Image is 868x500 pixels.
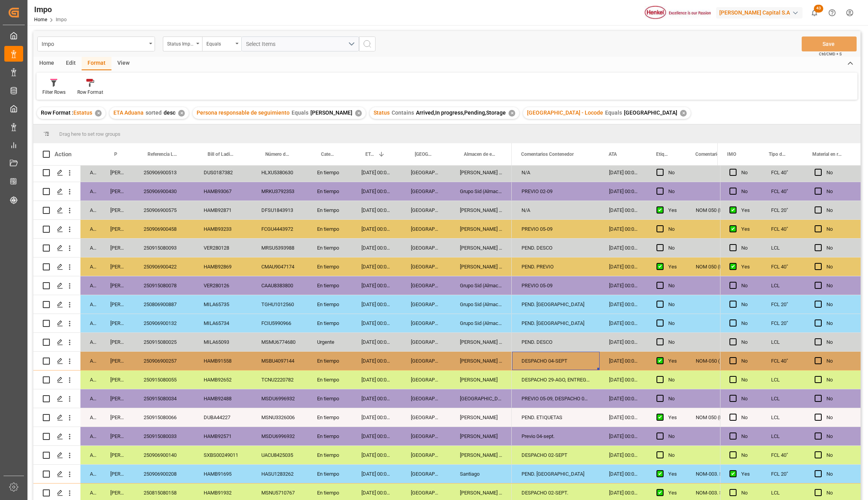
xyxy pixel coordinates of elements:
div: Press SPACE to select this row. [33,446,512,465]
div: [GEOGRAPHIC_DATA] [401,257,450,276]
div: Arrived [80,201,101,219]
div: Press SPACE to select this row. [33,276,512,295]
div: HAMB92869 [194,257,252,276]
div: [PERSON_NAME] Tlalnepantla [450,257,512,276]
div: [DATE] 00:00:00 [600,295,647,314]
span: 43 [814,5,823,13]
div: CMAU9047174 [252,257,308,276]
div: Press SPACE to select this row. [33,408,512,427]
div: 250906900257 [134,352,194,370]
div: ✕ [355,110,362,117]
span: Estatus [73,109,92,116]
div: En tiempo [308,352,352,370]
div: Status Importación [167,38,194,47]
div: [PERSON_NAME] [101,465,134,483]
div: Press SPACE to select this row. [720,314,861,333]
span: [PERSON_NAME] [310,109,352,116]
div: [DATE] 00:00:00 [352,182,401,201]
div: Press SPACE to select this row. [33,201,512,220]
div: [PERSON_NAME] Tlalnepantla [450,201,512,219]
div: 250906900132 [134,314,194,332]
div: Row Format [77,89,103,96]
div: FCL 20" [762,201,805,219]
div: [DATE] 00:00:00 [352,352,401,370]
div: [DATE] 00:00:00 [352,220,401,238]
div: LCL [762,370,805,389]
div: [GEOGRAPHIC_DATA] [401,370,450,389]
div: En tiempo [308,408,352,427]
span: Ctrl/CMD + S [819,51,842,57]
div: [PERSON_NAME] [101,408,134,427]
span: Equals [605,109,622,116]
div: Press SPACE to select this row. [720,201,861,220]
div: [PERSON_NAME] Tlalnepantla [450,163,512,182]
div: Arrived [80,427,101,445]
div: Press SPACE to select this row. [720,295,861,314]
div: FCIU5990966 [252,314,308,332]
div: [PERSON_NAME] Capital S.A [716,7,802,18]
div: 250915080034 [134,389,194,408]
div: Equals [206,38,233,47]
div: [DATE] 00:00:00 [600,257,647,276]
div: [GEOGRAPHIC_DATA] [401,239,450,257]
div: DFSU1843913 [252,201,308,219]
div: [PERSON_NAME] [101,352,134,370]
div: 250915080078 [134,276,194,295]
div: [DATE] 00:00:00 [352,408,401,427]
div: 250806900887 [134,295,194,314]
div: [PERSON_NAME] [101,314,134,332]
button: Save [802,36,857,51]
div: [GEOGRAPHIC_DATA] [401,465,450,483]
div: [DATE] 00:00:00 [600,333,647,351]
div: NOM-050 (DIRECCION). SOLICITADAS [686,352,765,370]
div: PREVIO 05-09, DESPACHO 06-09 [512,389,600,408]
div: Action [55,151,71,158]
div: N/A [512,201,600,219]
div: Press SPACE to select this row. [33,314,512,333]
button: open menu [163,36,202,51]
div: TCNU2220782 [252,370,308,389]
div: MILA65734 [194,314,252,332]
button: Help Center [823,4,841,22]
div: [GEOGRAPHIC_DATA] [401,276,450,295]
div: [DATE] 00:00:00 [600,408,647,427]
div: HAMB92652 [194,370,252,389]
div: DUBA44227 [194,408,252,427]
div: [DATE] 00:00:00 [352,201,401,219]
div: En tiempo [308,220,352,238]
div: [DATE] 00:00:00 [352,314,401,332]
div: [GEOGRAPHIC_DATA] [401,333,450,351]
div: [DATE] 00:00:00 [600,220,647,238]
div: PEND. PREVIO [512,257,600,276]
div: Press SPACE to select this row. [33,333,512,352]
button: show 43 new notifications [806,4,823,22]
div: HAMB93233 [194,220,252,238]
div: Press SPACE to select this row. [720,163,861,182]
div: [PERSON_NAME] [450,427,512,445]
div: Press SPACE to select this row. [33,427,512,446]
div: [DATE] 00:00:00 [352,465,401,483]
div: Press SPACE to select this row. [33,163,512,182]
div: [PERSON_NAME] Tlalnepantla [450,220,512,238]
span: Persona responsable de seguimiento [197,109,290,116]
span: Row Format : [41,109,73,116]
div: MSMU6774680 [252,333,308,351]
div: [PERSON_NAME] Tlalnepantla [450,352,512,370]
div: Impo [34,4,67,15]
div: PEND. DESCO [512,239,600,257]
div: [DATE] 00:00:00 [600,239,647,257]
div: 250915080055 [134,370,194,389]
div: Arrived [80,389,101,408]
div: [PERSON_NAME] [101,370,134,389]
div: [GEOGRAPHIC_DATA] [401,446,450,464]
div: [DATE] 00:00:00 [352,239,401,257]
div: NOM 050 (NO CUMPLE CON NOM). SOLICITADAS [686,257,765,276]
div: [GEOGRAPHIC_DATA] [401,220,450,238]
div: Arrived [80,446,101,464]
div: DESPACHO 02-SEPT [512,446,600,464]
div: [PERSON_NAME] [101,427,134,445]
div: PEND. [GEOGRAPHIC_DATA] [512,295,600,314]
div: Arrived [80,220,101,238]
div: MSBU4097144 [252,352,308,370]
div: Grupo Sid (Almacenaje y Distribucion AVIOR) [450,295,512,314]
